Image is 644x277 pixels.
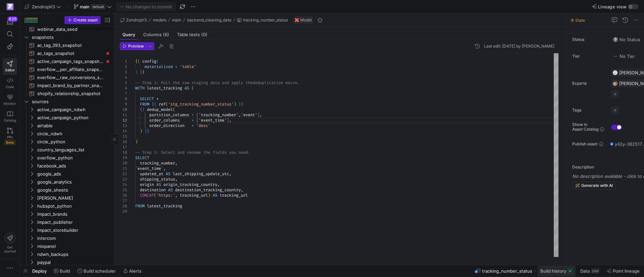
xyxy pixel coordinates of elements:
button: maindefault [72,2,113,11]
div: 22 [120,171,127,177]
span: impact_brands [37,210,110,218]
span: active_campaign_tags_snapshot​​​​​​​ [37,58,104,65]
a: active_campaign_tags_snapshot​​​​​​​ [23,57,111,65]
span: { [138,59,140,64]
div: 26 [120,193,127,198]
div: Last edit: [DATE] by [PERSON_NAME] [484,44,554,49]
span: everflow__per_affiliate_snapshot​​​​​​​ [37,66,104,73]
img: undefined [295,18,299,22]
span: impact_publisher [37,218,110,226]
div: Press SPACE to select this row. [23,65,111,73]
span: Point lineage [613,268,640,274]
span: event_time [138,166,161,171]
span: paypal [37,259,110,266]
span: AS [213,193,217,198]
a: https://storage.googleapis.com/y42-prod-data-exchange/images/qZXOSqkTtPuVcXVzF40oUlM07HVTwZXfPK0U... [3,1,17,12]
button: ZendropV3 [118,16,149,24]
span: latest_tracking [147,85,182,91]
img: https://storage.googleapis.com/y42-prod-data-exchange/images/qZXOSqkTtPuVcXVzF40oUlM07HVTwZXfPK0U... [7,3,13,10]
span: everflow_python [37,154,110,162]
span: PRs [7,135,13,139]
button: tracking_number_status [235,16,289,24]
span: WITH [135,85,145,91]
a: Monitor [3,91,17,108]
div: Press SPACE to select this row. [23,250,111,258]
span: = [192,123,194,128]
div: Press SPACE to select this row. [23,97,111,106]
span: } [238,101,241,107]
span: Create asset [73,18,98,22]
div: Press SPACE to select this row. [23,41,111,49]
span: airtable [37,122,110,130]
span: sources [32,98,110,106]
div: 21 [120,166,127,171]
button: Build history [537,265,576,277]
div: 8 [120,96,127,101]
span: } [241,101,243,107]
div: Press SPACE to select this row. [23,226,111,234]
span: ) [234,101,236,107]
span: Lineage view [598,4,627,9]
a: ac_tags_snapshot​​​​​​​ [23,49,111,57]
span: hubspot_python [37,202,110,210]
div: 11 [120,112,127,118]
span: } [147,128,149,134]
div: Press SPACE to select this row. [23,81,111,89]
div: Press SPACE to select this row. [23,130,111,138]
span: SELECT [135,155,149,160]
span: [ [196,112,199,118]
span: , [175,177,177,182]
div: 7 [120,91,127,96]
span: deduplication macro. [253,80,300,85]
span: Deploy [32,268,47,274]
span: Table tests [177,32,207,37]
div: 1 [120,59,127,64]
div: 10 [120,107,127,112]
button: ZendropV3 [23,2,63,11]
span: AS [156,182,161,187]
button: Alerts [120,265,145,277]
span: Build scheduler [84,268,116,274]
div: 20 [120,160,127,166]
span: country_languages_list [37,146,110,154]
span: 'tracking_number','event' [199,112,257,118]
span: snapshots [32,33,110,41]
span: config [142,59,156,64]
span: destination_tracking_country [175,187,241,193]
div: 16 [120,139,127,144]
div: Press SPACE to select this row. [23,258,111,266]
span: ac_tag_393_snapshot​​​​​​​ [37,42,104,49]
span: [PERSON_NAME] [37,194,110,202]
span: order_columns [149,118,180,123]
a: everflow__per_affiliate_snapshot​​​​​​​ [23,65,111,73]
span: last_shipping_update_utc [173,171,229,177]
span: tracking_number_status [482,268,532,274]
span: = [192,118,194,123]
span: ) [135,139,138,144]
span: Catalog [4,118,16,122]
span: { [154,101,156,107]
span: main [172,18,181,22]
a: PRsBeta [3,125,17,148]
div: Press SPACE to select this row. [23,234,111,242]
span: Columns [143,32,169,37]
span: ZendropV3 [126,18,147,22]
button: Generate with AI [572,182,616,190]
span: CONCAT [140,193,154,198]
span: , [241,187,243,193]
span: (6) [163,32,169,37]
div: 2 [120,64,127,69]
span: , [229,171,231,177]
span: Alerts [129,268,142,274]
span: 'stg_tracking_number_status' [168,101,234,107]
span: shipping_status [140,177,175,182]
button: Getstarted [3,230,17,256]
div: 835 [7,16,18,22]
span: Generate with AI [581,183,613,188]
div: Press SPACE to select this row. [23,49,111,57]
span: backend_cleaning_data [187,18,231,22]
span: dedup_model [147,107,173,112]
span: [ [196,118,199,123]
div: Press SPACE to select this row. [23,57,111,65]
span: main [80,4,90,9]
